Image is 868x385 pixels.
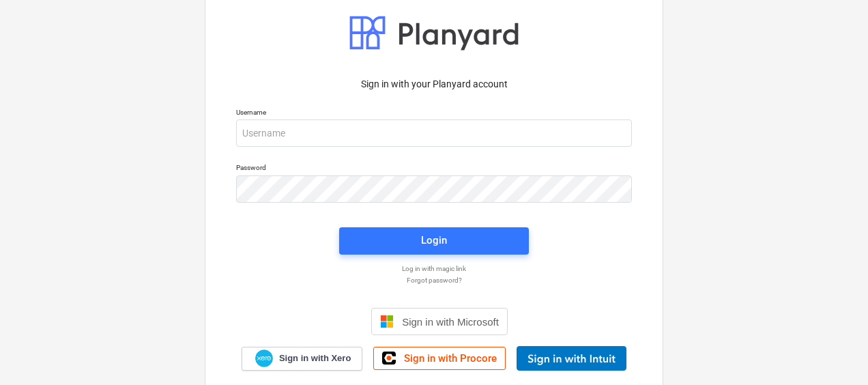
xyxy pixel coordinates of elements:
img: Xero logo [255,350,273,368]
input: Username [236,119,632,147]
div: Login [421,231,447,249]
a: Forgot password? [229,276,639,285]
p: Sign in with your Planyard account [236,77,632,91]
p: Username [236,108,632,119]
button: Login [339,227,529,255]
a: Sign in with Procore [373,347,506,370]
img: Microsoft logo [380,315,394,328]
a: Sign in with Xero [242,347,363,371]
span: Sign in with Xero [279,352,351,365]
p: Password [236,163,632,175]
span: Sign in with Procore [404,352,497,365]
a: Log in with magic link [229,264,639,273]
span: Sign in with Microsoft [402,316,499,328]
